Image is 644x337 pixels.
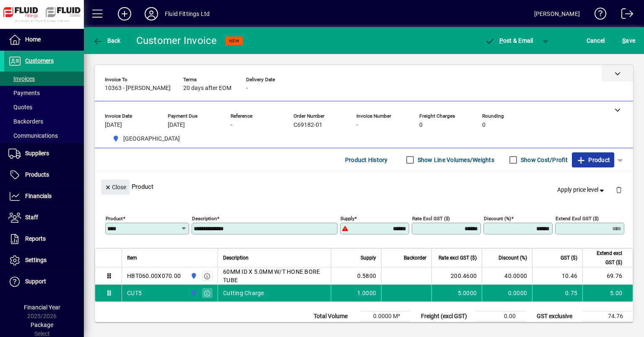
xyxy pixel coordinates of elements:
[4,229,84,250] a: Reports
[25,257,47,263] span: Settings
[93,37,121,44] span: Back
[229,38,239,44] span: NEW
[138,6,165,21] button: Profile
[360,322,410,332] td: 4.6487 Kg
[4,86,84,100] a: Payments
[615,2,634,29] a: Logout
[4,207,84,228] a: Staff
[576,153,610,167] span: Product
[557,185,606,194] span: Apply price level
[360,311,410,322] td: 0.0000 M³
[223,253,249,262] span: Description
[4,250,84,271] a: Settings
[84,33,130,48] app-page-header-button: Back
[534,7,580,21] div: [PERSON_NAME]
[416,156,494,164] label: Show Line Volumes/Weights
[412,216,450,221] mat-label: Rate excl GST ($)
[106,216,123,221] mat-label: Product
[99,183,132,190] app-page-header-button: Close
[532,311,583,322] td: GST exclusive
[620,33,637,48] button: Save
[357,272,377,280] span: 0.5800
[31,322,53,328] span: Package
[485,37,533,44] span: ost & Email
[4,165,84,185] a: Products
[223,268,326,284] span: 60MM ID X 5.0MM W/T HONE BORE TUBE
[188,271,198,280] span: AUCKLAND
[293,122,322,129] span: C69182-01
[127,272,181,280] div: HBT060.00X070.00
[475,311,526,322] td: 0.00
[4,129,84,143] a: Communications
[95,171,633,202] div: Product
[8,104,32,111] span: Quotes
[572,152,614,167] button: Product
[583,311,633,322] td: 74.76
[622,37,626,44] span: S
[482,268,532,285] td: 40.0000
[357,289,377,297] span: 1.0000
[437,272,477,280] div: 200.4600
[105,85,171,92] span: 10363 - [PERSON_NAME]
[584,33,607,48] button: Cancel
[519,156,568,164] label: Show Cost/Profit
[419,122,423,129] span: 0
[340,216,354,221] mat-label: Supply
[25,235,46,242] span: Reports
[532,285,582,301] td: 0.75
[127,253,137,262] span: Item
[109,134,183,144] span: AUCKLAND
[231,122,232,129] span: -
[25,150,49,157] span: Suppliers
[8,118,43,125] span: Backorders
[309,311,360,322] td: Total Volume
[4,114,84,129] a: Backorders
[480,33,538,48] button: Post & Email
[582,285,633,301] td: 5.00
[309,322,360,332] td: Total Weight
[8,75,35,82] span: Invoices
[439,253,477,262] span: Rate excl GST ($)
[4,72,84,86] a: Invoices
[8,132,58,139] span: Communications
[561,253,577,262] span: GST ($)
[4,29,84,50] a: Home
[105,122,122,129] span: [DATE]
[25,57,54,64] span: Customers
[168,122,185,129] span: [DATE]
[188,288,198,298] span: AUCKLAND
[437,289,477,297] div: 5.0000
[475,322,526,332] td: 0.00
[25,278,46,285] span: Support
[4,271,84,292] a: Support
[361,253,376,262] span: Supply
[24,304,60,311] span: Financial Year
[25,193,52,199] span: Financials
[101,180,130,195] button: Close
[123,134,180,143] span: [GEOGRAPHIC_DATA]
[136,34,217,47] div: Customer Invoice
[104,180,126,194] span: Close
[587,34,605,47] span: Cancel
[223,289,264,297] span: Cutting Charge
[417,311,475,322] td: Freight (excl GST)
[183,85,231,92] span: 20 days after EOM
[532,268,582,285] td: 10.46
[165,7,210,21] div: Fluid Fittings Ltd
[556,216,599,221] mat-label: Extend excl GST ($)
[582,268,633,285] td: 69.76
[127,289,142,297] div: CUT5
[532,322,583,332] td: GST
[8,90,40,96] span: Payments
[404,253,426,262] span: Backorder
[588,249,622,267] span: Extend excl GST ($)
[554,183,609,198] button: Apply price level
[417,322,475,332] td: Rounding
[111,6,138,21] button: Add
[588,2,607,29] a: Knowledge Base
[4,100,84,114] a: Quotes
[499,37,503,44] span: P
[91,33,123,48] button: Back
[4,186,84,207] a: Financials
[25,214,38,221] span: Staff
